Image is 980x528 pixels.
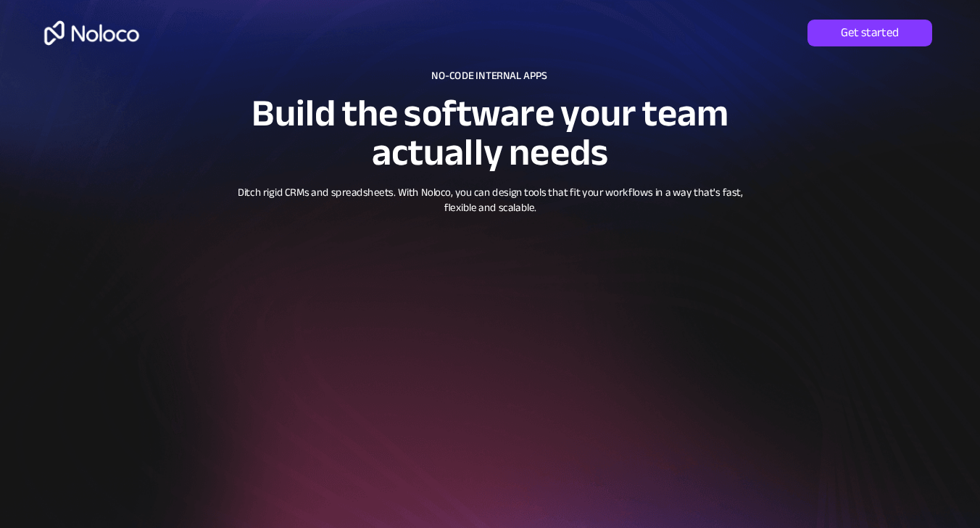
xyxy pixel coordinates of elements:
span: Get started [807,25,933,41]
span: Build the software your team actually needs [252,78,728,188]
span: Ditch rigid CRMs and spreadsheets. With Noloco, you can design tools that fit your workflows in a... [238,183,743,218]
span: NO-CODE INTERNAL APPS [432,65,548,86]
a: Get started [807,20,933,47]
